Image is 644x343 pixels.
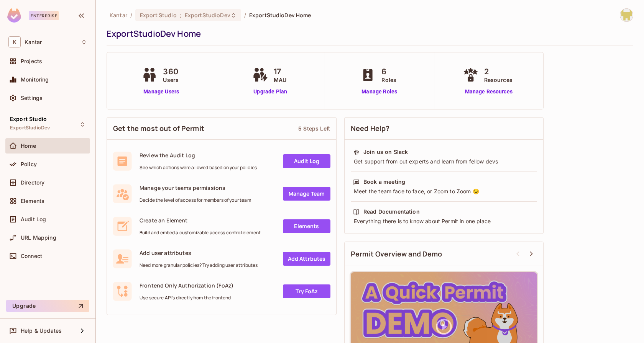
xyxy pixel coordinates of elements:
[21,58,42,64] span: Projects
[363,148,408,156] div: Join us on Slack
[381,66,396,77] span: 6
[25,39,42,45] span: Workspace: Kantar
[21,95,43,101] span: Settings
[484,66,513,77] span: 2
[107,28,629,39] div: ExportStudioDev Home
[10,125,50,131] span: ExportStudioDev
[274,66,286,77] span: 17
[283,219,330,233] a: Elements
[358,88,400,96] a: Manage Roles
[21,235,56,241] span: URL Mapping
[29,11,59,20] div: Enterprise
[274,76,286,84] span: MAU
[140,249,258,256] span: Add user attributes
[6,300,89,312] button: Upgrade
[113,124,204,133] span: Get the most out of Permit
[179,12,182,18] span: :
[21,253,42,259] span: Connect
[21,143,36,149] span: Home
[163,66,179,77] span: 360
[381,76,396,84] span: Roles
[110,11,127,19] span: the active workspace
[140,152,257,159] span: Review the Audit Log
[351,124,390,133] span: Need Help?
[140,217,261,224] span: Create an Element
[8,36,21,47] span: K
[283,154,330,168] a: Audit Log
[163,76,179,84] span: Users
[353,158,535,165] div: Get support from out experts and learn from fellow devs
[21,77,49,83] span: Monitoring
[140,230,261,236] span: Build and embed a customizable access control element
[298,125,330,132] div: 5 Steps Left
[620,9,633,21] img: Girishankar.VP@kantar.com
[140,197,251,203] span: Decide the level of access for members of your team
[7,8,21,23] img: SReyMgAAAABJRU5ErkJggg==
[484,76,513,84] span: Resources
[140,165,257,171] span: See which actions were allowed based on your policies
[353,188,535,195] div: Meet the team face to face, or Zoom to Zoom 😉
[353,217,535,225] div: Everything there is to know about Permit in one place
[140,295,233,301] span: Use secure API's directly from the frontend
[251,88,290,96] a: Upgrade Plan
[140,11,177,19] span: Export Studio
[21,198,44,204] span: Elements
[283,252,330,266] a: Add Attrbutes
[140,184,251,191] span: Manage your teams permissions
[10,116,47,122] span: Export Studio
[351,249,442,259] span: Permit Overview and Demo
[461,88,516,96] a: Manage Resources
[363,208,420,216] div: Read Documentation
[21,180,44,186] span: Directory
[140,282,233,289] span: Frontend Only Authorization (FoAz)
[363,178,405,186] div: Book a meeting
[249,11,311,19] span: ExportStudioDev Home
[283,187,330,201] a: Manage Team
[21,216,46,222] span: Audit Log
[185,11,230,19] span: ExportStudioDev
[283,284,330,298] a: Try FoAz
[140,262,258,268] span: Need more granular policies? Try adding user attributes
[130,11,132,19] li: /
[244,11,246,19] li: /
[140,88,182,96] a: Manage Users
[21,328,62,334] span: Help & Updates
[21,161,37,167] span: Policy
